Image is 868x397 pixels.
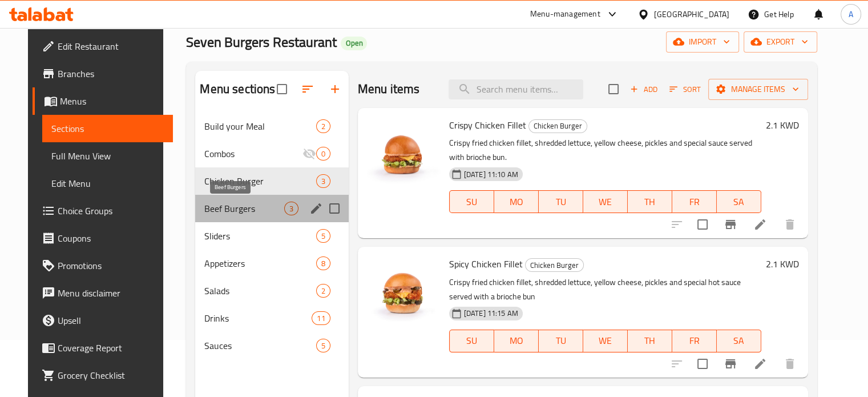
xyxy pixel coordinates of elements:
button: Manage items [708,79,808,100]
img: Crispy Chicken Fillet [367,117,440,190]
span: FR [677,194,712,210]
button: FR [672,190,717,213]
span: Sauces [204,339,316,352]
span: Grocery Checklist [58,368,164,382]
h2: Menu sections [200,81,275,98]
div: items [316,256,330,270]
span: SU [454,194,490,210]
div: items [316,119,330,133]
span: TH [632,194,668,210]
span: Coupons [58,231,164,245]
div: items [316,339,330,352]
button: edit [308,200,325,217]
span: Upsell [58,314,164,327]
button: Add [625,81,662,98]
span: [DATE] 11:15 AM [459,308,523,319]
span: 5 [317,340,330,351]
span: Combos [204,147,302,161]
div: items [316,284,330,298]
nav: Menu sections [195,108,348,364]
span: TU [543,332,579,349]
p: Crispy fried chicken fillet, shredded lettuce, yellow cheese, pickles and special sauce served wi... [449,136,761,165]
span: Sliders [204,229,316,243]
h6: 2.1 KWD [766,117,799,133]
button: delete [776,211,804,238]
span: Choice Groups [58,204,164,218]
span: Menus [60,94,164,108]
input: search [449,79,583,99]
span: Coverage Report [58,341,164,355]
span: Salads [204,284,316,298]
div: Open [341,37,367,50]
div: [GEOGRAPHIC_DATA] [654,8,729,21]
a: Edit menu item [753,357,767,371]
button: import [666,31,739,53]
span: WE [588,332,623,349]
button: TU [539,190,583,213]
span: WE [588,194,623,210]
span: Sections [51,122,164,135]
span: Full Menu View [51,149,164,163]
span: Promotions [58,259,164,272]
span: Sort items [662,81,708,98]
button: WE [583,190,628,213]
div: items [316,174,330,188]
a: Branches [33,60,173,87]
span: MO [499,194,534,210]
button: WE [583,330,628,352]
button: Branch-specific-item [717,350,744,378]
h6: 2.1 KWD [766,256,799,272]
span: TH [632,332,668,349]
div: Sliders5 [195,222,348,250]
button: delete [776,350,804,378]
a: Edit Menu [42,170,173,197]
span: 0 [317,149,330,159]
span: Edit Restaurant [58,39,164,53]
a: Menu disclaimer [33,279,173,307]
span: Chicken Burger [204,174,316,188]
a: Promotions [33,252,173,279]
a: Choice Groups [33,197,173,224]
span: SA [721,332,757,349]
div: Build your Meal2 [195,113,348,140]
span: Branches [58,67,164,81]
span: Appetizers [204,256,316,270]
span: Add [628,83,659,96]
span: Select section [601,77,625,101]
span: 2 [317,286,330,296]
span: Chicken Burger [529,119,587,133]
button: MO [494,330,539,352]
span: Select to update [691,352,714,376]
button: export [744,31,817,53]
span: export [753,35,808,49]
div: Combos0 [195,140,348,167]
span: 2 [317,121,330,132]
a: Grocery Checklist [33,362,173,389]
span: Manage items [717,82,799,97]
div: Build your Meal [204,119,316,133]
span: Crispy Chicken Fillet [449,117,526,134]
button: TU [539,330,583,352]
span: Drinks [204,311,312,325]
span: Sort [669,83,701,96]
img: Spicy Chicken Fillet [367,256,440,329]
span: 11 [312,313,329,324]
span: Seven Burgers Restaurant [186,29,336,55]
p: Crispy fried chicken fillet, shredded lettuce, yellow cheese, pickles and special hot sauce serve... [449,275,761,304]
span: FR [677,332,712,349]
div: Sauces5 [195,332,348,359]
button: TH [628,330,672,352]
div: items [316,229,330,243]
span: 3 [285,203,298,214]
a: Upsell [33,307,173,334]
button: FR [672,330,717,352]
span: [DATE] 11:10 AM [459,169,523,180]
span: Add item [625,81,662,98]
a: Menus [33,87,173,115]
a: Edit Restaurant [33,33,173,60]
